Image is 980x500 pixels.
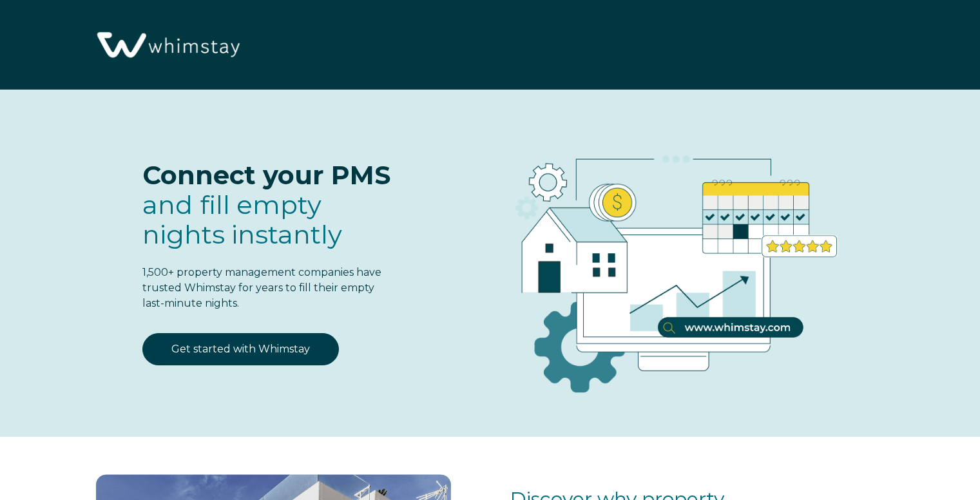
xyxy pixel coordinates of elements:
[90,6,244,85] img: Whimstay Logo-02 1
[142,266,381,309] span: 1,500+ property management companies have trusted Whimstay for years to fill their empty last-min...
[142,189,342,250] span: and
[442,115,896,413] img: RBO Ilustrations-03
[142,333,339,365] a: Get started with Whimstay
[142,159,390,191] span: Connect your PMS
[142,189,342,250] span: fill empty nights instantly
